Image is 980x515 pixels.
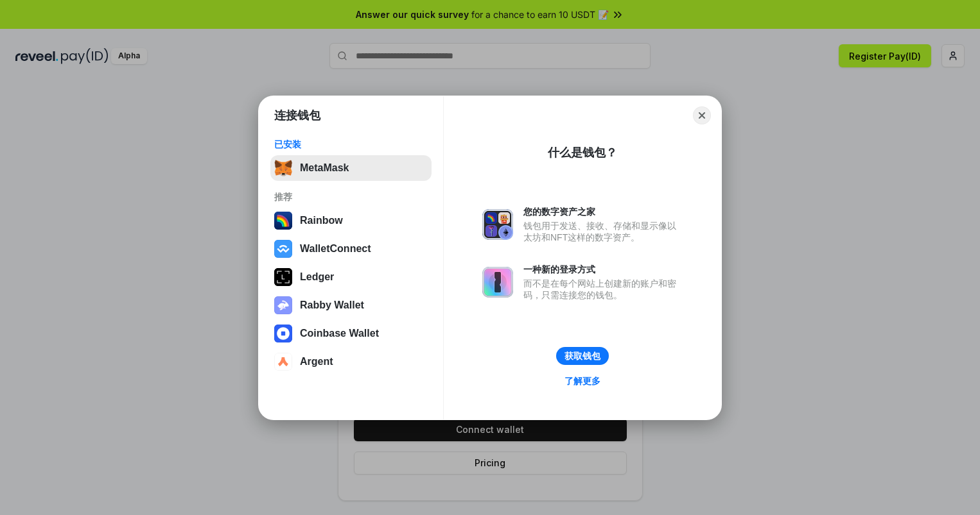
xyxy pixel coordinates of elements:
div: Coinbase Wallet [300,328,379,339]
button: Coinbase Wallet [270,321,432,346]
button: Rabby Wallet [270,292,432,318]
a: 了解更多 [557,373,608,389]
img: svg+xml,%3Csvg%20xmlns%3D%22http%3A%2F%2Fwww.w3.org%2F2000%2Fsvg%22%20fill%3D%22none%22%20viewBox... [482,209,513,240]
img: svg+xml,%3Csvg%20xmlns%3D%22http%3A%2F%2Fwww.w3.org%2F2000%2Fsvg%22%20fill%3D%22none%22%20viewBox... [274,296,292,314]
div: 已安装 [274,139,428,150]
img: svg+xml,%3Csvg%20fill%3D%22none%22%20height%3D%2233%22%20viewBox%3D%220%200%2035%2033%22%20width%... [274,159,292,177]
div: 什么是钱包？ [548,145,617,160]
button: Argent [270,349,432,375]
div: 钱包用于发送、接收、存储和显示像以太坊和NFT这样的数字资产。 [523,220,683,243]
button: Rainbow [270,208,432,233]
img: svg+xml,%3Csvg%20xmlns%3D%22http%3A%2F%2Fwww.w3.org%2F2000%2Fsvg%22%20fill%3D%22none%22%20viewBox... [482,267,513,298]
h1: 连接钱包 [274,108,320,123]
button: MetaMask [270,155,432,181]
div: 了解更多 [564,375,600,387]
button: 获取钱包 [556,347,609,365]
div: Rabby Wallet [300,300,364,311]
button: Ledger [270,264,432,290]
div: 而不是在每个网站上创建新的账户和密码，只需连接您的钱包。 [523,278,683,301]
div: WalletConnect [300,243,371,255]
div: Argent [300,356,333,367]
button: WalletConnect [270,236,432,262]
div: MetaMask [300,162,349,174]
button: Close [693,106,711,124]
img: svg+xml,%3Csvg%20width%3D%2228%22%20height%3D%2228%22%20viewBox%3D%220%200%2028%2028%22%20fill%3D... [274,353,292,371]
div: 获取钱包 [564,350,600,362]
img: svg+xml,%3Csvg%20width%3D%22120%22%20height%3D%22120%22%20viewBox%3D%220%200%20120%20120%22%20fil... [274,212,292,230]
div: 一种新的登录方式 [523,264,683,275]
div: 您的数字资产之家 [523,206,683,217]
div: Rainbow [300,215,343,226]
img: svg+xml,%3Csvg%20width%3D%2228%22%20height%3D%2228%22%20viewBox%3D%220%200%2028%2028%22%20fill%3D... [274,240,292,258]
div: 推荐 [274,191,428,203]
div: Ledger [300,271,334,283]
img: svg+xml,%3Csvg%20width%3D%2228%22%20height%3D%2228%22%20viewBox%3D%220%200%2028%2028%22%20fill%3D... [274,325,292,342]
img: svg+xml,%3Csvg%20xmlns%3D%22http%3A%2F%2Fwww.w3.org%2F2000%2Fsvg%22%20width%3D%2228%22%20height%3... [274,268,292,286]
